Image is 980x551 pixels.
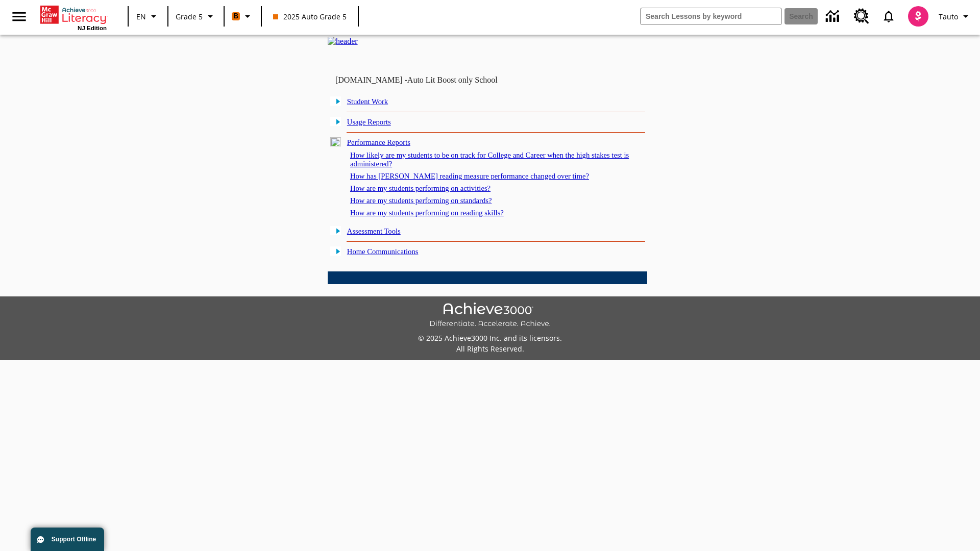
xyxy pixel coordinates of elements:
img: plus.gif [330,117,341,126]
a: How are my students performing on activities? [350,184,491,192]
nobr: Auto Lit Boost only School [407,76,498,84]
span: B [233,10,238,22]
a: Home Communications [347,247,419,256]
img: avatar image [908,6,928,27]
a: Assessment Tools [347,227,401,235]
button: Select a new avatar [902,3,935,30]
span: NJ Edition [78,25,107,31]
button: Profile/Settings [935,7,976,26]
a: Usage Reports [347,118,391,126]
span: Grade 5 [176,11,203,22]
img: plus.gif [330,246,341,256]
span: Tauto [939,11,958,22]
div: Home [40,4,107,31]
a: How are my students performing on reading skills? [350,209,504,217]
img: header [328,37,358,46]
button: Support Offline [31,528,104,551]
img: Achieve3000 Differentiate Accelerate Achieve [429,303,551,329]
a: How has [PERSON_NAME] reading measure performance changed over time? [350,172,589,180]
a: Notifications [875,3,902,30]
a: Performance Reports [347,138,410,146]
img: plus.gif [330,226,341,235]
button: Grade: Grade 5, Select a grade [171,7,220,26]
span: EN [136,11,146,22]
button: Boost Class color is orange. Change class color [228,7,258,26]
a: Resource Center, Will open in new tab [848,3,875,30]
img: minus.gif [330,137,341,146]
button: Language: EN, Select a language [132,7,164,26]
input: search field [641,8,781,24]
span: Support Offline [52,536,96,543]
span: 2025 Auto Grade 5 [273,11,347,22]
a: Student Work [347,97,388,106]
a: Data Center [820,3,848,31]
a: How are my students performing on standards? [350,196,492,205]
button: Open side menu [4,2,34,32]
td: [DOMAIN_NAME] - [335,76,523,85]
a: How likely are my students to be on track for College and Career when the high stakes test is adm... [350,151,629,168]
img: plus.gif [330,96,341,106]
